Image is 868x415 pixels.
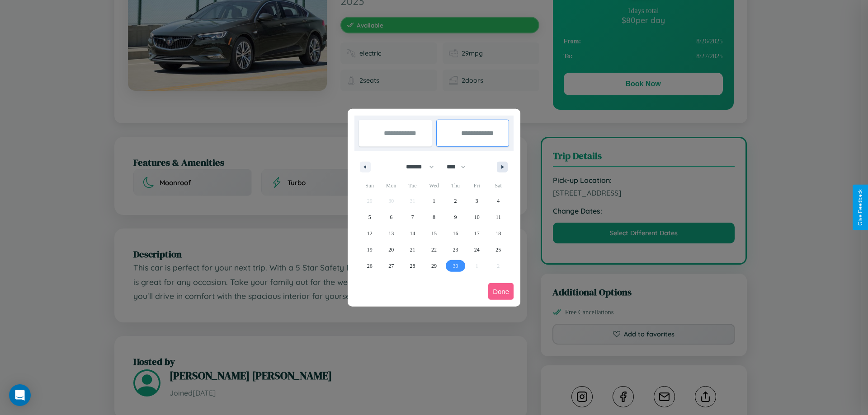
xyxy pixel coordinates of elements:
span: 25 [495,242,501,258]
span: 12 [367,225,373,242]
button: 23 [445,242,466,258]
button: 10 [466,209,487,225]
span: 15 [431,225,437,242]
button: 7 [402,209,423,225]
div: Open Intercom Messenger [9,384,31,406]
span: Sun [359,178,380,193]
button: 22 [423,242,444,258]
button: 24 [466,242,487,258]
button: 2 [445,193,466,209]
span: Wed [423,178,444,193]
button: 30 [445,258,466,274]
span: 23 [453,242,458,258]
span: 8 [433,209,435,225]
span: 20 [388,242,394,258]
button: 8 [423,209,444,225]
span: 19 [367,242,373,258]
span: 13 [388,225,394,242]
span: 24 [474,242,480,258]
span: 4 [497,193,500,209]
button: 6 [380,209,401,225]
span: Tue [402,178,423,193]
span: 27 [388,258,394,274]
span: 9 [454,209,457,225]
span: 7 [411,209,414,225]
button: 19 [359,242,380,258]
button: 29 [423,258,444,274]
button: 13 [380,225,401,242]
button: 1 [423,193,444,209]
span: 30 [453,258,458,274]
button: 20 [380,242,401,258]
div: Give Feedback [857,189,863,226]
span: Fri [466,178,487,193]
span: 3 [476,193,478,209]
button: 5 [359,209,380,225]
button: 4 [488,193,509,209]
span: Mon [380,178,401,193]
span: 1 [433,193,435,209]
button: 17 [466,225,487,242]
span: 18 [495,225,501,242]
button: 9 [445,209,466,225]
button: 11 [488,209,509,225]
span: 26 [367,258,373,274]
button: 12 [359,225,380,242]
span: 29 [431,258,437,274]
span: Thu [445,178,466,193]
button: 3 [466,193,487,209]
span: 22 [431,242,437,258]
span: 10 [474,209,480,225]
button: 28 [402,258,423,274]
button: 25 [488,242,509,258]
button: Done [488,283,514,300]
span: 5 [368,209,371,225]
span: 14 [410,225,415,242]
button: 27 [380,258,401,274]
button: 26 [359,258,380,274]
span: 17 [474,225,480,242]
button: 15 [423,225,444,242]
button: 16 [445,225,466,242]
span: 6 [390,209,392,225]
button: 14 [402,225,423,242]
button: 18 [488,225,509,242]
span: 21 [410,242,415,258]
span: 28 [410,258,415,274]
span: 2 [454,193,457,209]
span: Sat [488,178,509,193]
span: 11 [495,209,501,225]
span: 16 [453,225,458,242]
button: 21 [402,242,423,258]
